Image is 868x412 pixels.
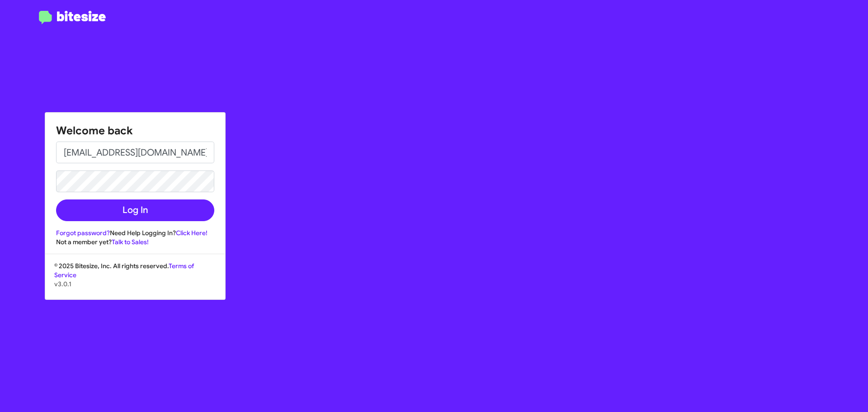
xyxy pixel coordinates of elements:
[56,237,214,246] div: Not a member yet?
[45,261,225,299] div: © 2025 Bitesize, Inc. All rights reserved.
[176,229,208,237] a: Click Here!
[112,238,149,246] a: Talk to Sales!
[56,229,110,237] a: Forgot password?
[56,199,214,221] button: Log In
[56,228,214,237] div: Need Help Logging In?
[56,142,214,163] input: Email address
[54,279,216,289] p: v3.0.1
[56,123,214,138] h1: Welcome back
